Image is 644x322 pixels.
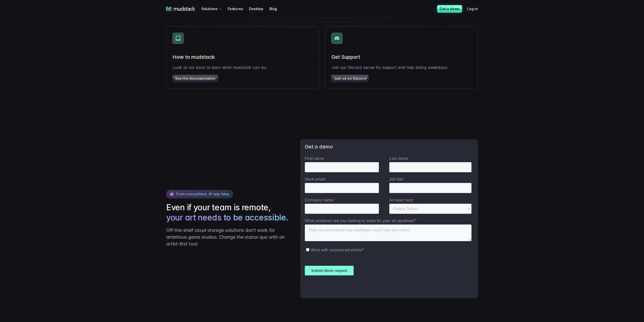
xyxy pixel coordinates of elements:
p: Join our Discord server for support and help during weekdays. [331,64,471,71]
h2: Even if your team is remote, [166,202,290,223]
a: Features [228,4,249,13]
span: From everywhere. At any time. [176,192,230,196]
p: Off-the-shelf cloud storage solutions don’t work for ambitious game studios. Change the status qu... [166,227,290,247]
a: Blog [269,4,283,13]
img: Book icon [173,33,184,44]
a: See the documentation [173,75,218,82]
a: mudstack logo [166,7,195,11]
h3: Get Support [331,54,471,60]
a: Get a demo [437,5,462,13]
h3: How to mudstack [173,54,313,60]
a: Log in [467,4,484,13]
iframe: Form 5 [305,156,474,294]
a: Desktop [249,4,269,13]
img: Discord icon [331,33,342,44]
h3: Get a demo [305,144,474,150]
p: Look at our docs to learn what mudstack can do. [173,64,313,71]
div: Solutions [201,4,224,13]
span: your art needs to be accessible. [166,213,288,223]
a: Join us on Discord [331,75,369,82]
